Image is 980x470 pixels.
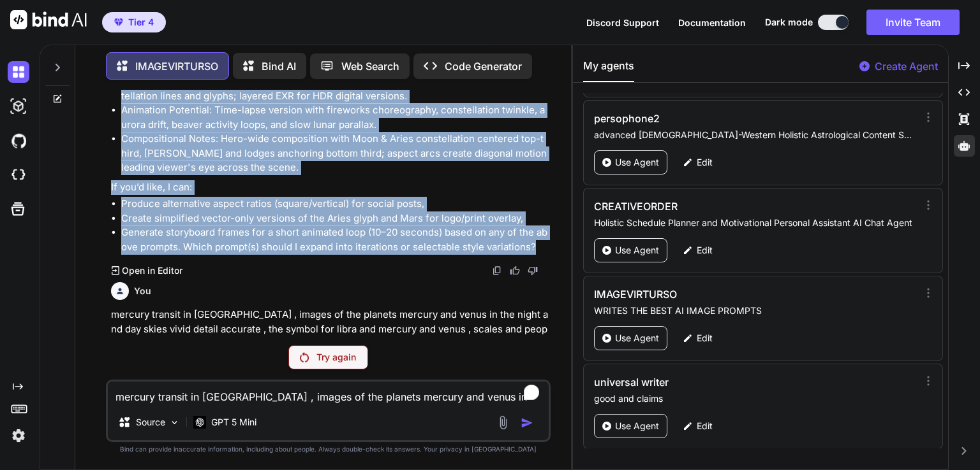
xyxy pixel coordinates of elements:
[114,18,123,26] img: premium
[528,266,538,276] img: dislike
[121,225,548,254] li: Generate storyboard frames for a short animated loop (10–20 seconds) based on any of the above pr...
[594,217,917,229] p: Holistic Schedule Planner and Motivational Personal Assistant AI Chat Agent
[445,59,522,74] p: Code Generator
[492,266,502,276] img: copy
[678,16,746,29] button: Documentation
[583,58,634,82] button: My agents
[134,285,151,297] h6: You
[169,417,180,428] img: Pick Models
[697,420,713,432] p: Edit
[594,374,820,390] h3: universal writer
[615,332,659,345] p: Use Agent
[615,156,659,169] p: Use Agent
[316,351,356,364] p: Try again
[106,445,551,454] p: Bind can provide inaccurate information, including about people. Always double-check its answers....
[121,103,548,132] li: Animation Potential: Time-lapse version with fireworks choreography, constellation twinkle, auror...
[594,129,917,141] p: advanced [DEMOGRAPHIC_DATA]-Western Holistic Astrological Content Specialist
[8,164,29,186] img: cloudideIcon
[262,59,296,74] p: Bind AI
[122,264,182,277] p: Open in Editor
[111,180,548,195] p: If you’d like, I can:
[121,197,548,211] li: Produce alternative aspect ratios (square/vertical) for social posts,
[594,111,820,126] h3: persophone2
[341,59,399,74] p: Web Search
[8,130,29,152] img: githubDark
[866,10,960,35] button: Invite Team
[697,244,713,257] p: Edit
[678,17,746,28] span: Documentation
[875,59,938,74] p: Create Agent
[615,244,659,257] p: Use Agent
[211,416,256,429] p: GPT 5 Mini
[102,12,166,32] button: premiumTier 4
[594,392,917,405] p: good and claims
[121,132,548,175] li: Compositional Notes: Hero-wide composition with Moon & Aries constellation centered top-third, [P...
[765,16,813,29] span: Dark mode
[111,308,548,351] p: mercury transit in [GEOGRAPHIC_DATA] , images of the planets mercury and venus in the night and d...
[128,16,154,29] span: Tier 4
[594,199,820,214] h3: CREATIVEORDER
[594,287,820,302] h3: IMAGEVIRTURSO
[697,156,713,169] p: Edit
[8,425,29,446] img: settings
[108,381,549,404] textarea: To enrich screen reader interactions, please activate Accessibility in Grammarly extension settings
[521,417,533,429] img: icon
[615,420,659,432] p: Use Agent
[136,416,165,429] p: Source
[496,415,510,430] img: attachment
[510,266,520,276] img: like
[594,304,917,317] p: WRITES THE BEST AI IMAGE PROMPTS
[586,17,659,28] span: Discord Support
[193,416,206,428] img: GPT 5 Mini
[121,211,548,226] li: Create simplified vector-only versions of the Aries glyph and Mars for logo/print overlay,
[697,332,713,345] p: Edit
[586,16,659,29] button: Discord Support
[8,61,29,83] img: darkChat
[8,96,29,117] img: darkAi-studio
[300,352,309,362] img: Retry
[135,59,218,74] p: IMAGEVIRTURSO
[10,10,87,29] img: Bind AI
